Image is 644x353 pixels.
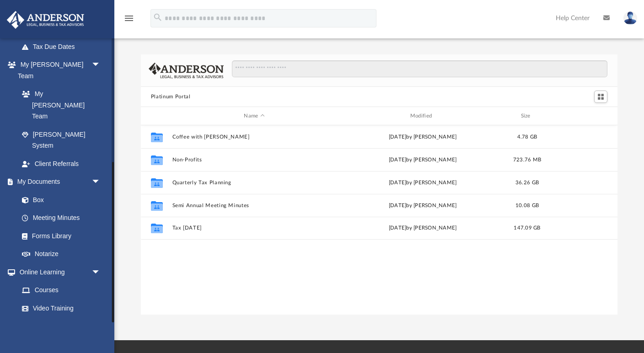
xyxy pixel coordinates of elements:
[172,157,336,163] button: Non-Profits
[4,11,87,29] img: Anderson Advisors Platinum Portal
[509,112,545,120] div: Size
[172,112,336,120] div: Name
[6,263,110,281] a: Online Learningarrow_drop_down
[340,112,505,120] div: Modified
[172,203,336,209] button: Semi Annual Meeting Minutes
[13,125,110,155] a: [PERSON_NAME] System
[172,134,336,140] button: Coffee with [PERSON_NAME]
[549,112,613,120] div: id
[151,93,191,101] button: Platinum Portal
[13,281,110,300] a: Courses
[91,173,110,192] span: arrow_drop_down
[13,37,114,56] a: Tax Due Dates
[13,85,105,126] a: My [PERSON_NAME] Team
[6,56,110,85] a: My [PERSON_NAME] Teamarrow_drop_down
[340,202,504,210] div: [DATE] by [PERSON_NAME]
[13,299,105,317] a: Video Training
[91,56,110,75] span: arrow_drop_down
[513,157,541,162] span: 723.76 MB
[13,227,105,245] a: Forms Library
[91,263,110,282] span: arrow_drop_down
[340,156,504,164] div: [DATE] by [PERSON_NAME]
[515,180,539,185] span: 36.26 GB
[6,173,110,191] a: My Documentsarrow_drop_down
[623,11,637,25] img: User Pic
[153,12,163,22] i: search
[517,134,537,139] span: 4.78 GB
[145,112,168,120] div: id
[172,180,336,186] button: Quarterly Tax Planning
[13,155,110,173] a: Client Referrals
[340,224,504,232] div: [DATE] by [PERSON_NAME]
[13,317,110,336] a: Resources
[13,191,105,209] a: Box
[123,17,134,24] a: menu
[141,125,617,315] div: grid
[515,203,539,208] span: 10.08 GB
[13,245,110,263] a: Notarize
[232,60,608,78] input: Search files and folders
[594,91,608,103] button: Switch to Grid View
[340,133,504,141] div: [DATE] by [PERSON_NAME]
[123,13,134,24] i: menu
[514,225,540,230] span: 147.09 GB
[172,225,336,231] button: Tax [DATE]
[340,179,504,187] div: [DATE] by [PERSON_NAME]
[13,209,110,227] a: Meeting Minutes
